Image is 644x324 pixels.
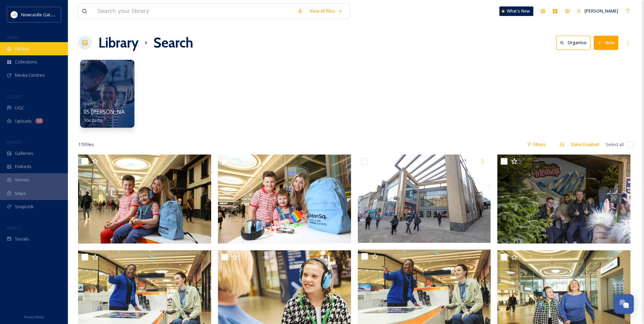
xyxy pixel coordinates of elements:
button: Organise [556,36,590,50]
span: Maps [15,190,26,197]
a: Organise [556,36,594,50]
span: Collections [15,59,37,65]
span: Library [15,46,29,52]
img: ext_1747132168.023138_sam.walker@bwpgroup.com-259A8459.JPG [78,155,211,244]
a: Privacy Policy [24,312,44,321]
span: MEDIA [7,35,19,40]
span: SnapLink [15,203,34,210]
span: SOCIALS [7,225,20,230]
button: New [594,36,618,50]
span: Uploads [15,118,32,124]
img: 041 NGI Winter.JPG [497,155,630,244]
img: ext_1747132158.604458_sam.walker@bwpgroup.com-259A8303.JPG [218,155,351,244]
img: DqD9wEUd_400x400.jpg [11,11,18,18]
span: Privacy Policy [24,315,44,319]
button: Open Chat [614,294,634,314]
span: Select all [606,141,624,148]
a: What's New [499,6,533,16]
span: WIDGETS [7,140,22,145]
a: [PERSON_NAME] [573,4,622,18]
a: Library [98,33,139,53]
span: Newcastle Gateshead Initiative [21,11,84,18]
span: [PERSON_NAME] [585,8,618,14]
span: Socials [15,236,29,242]
span: 05 [PERSON_NAME][GEOGRAPHIC_DATA] reception [84,108,215,115]
span: Galleries [15,150,33,157]
a: [DATE]05 [PERSON_NAME][GEOGRAPHIC_DATA] reception104 items [84,100,215,123]
span: Stories [15,177,30,183]
div: Filters [523,138,549,151]
span: Embeds [15,163,32,170]
div: Date Created [568,138,602,151]
img: ext_1747132128.611528_sam.walker@bwpgroup.com-ELDON_SQUARE_85.jpg [358,155,491,243]
span: COLLECT [7,94,21,99]
div: 58 [35,118,43,124]
span: [DATE] [84,102,95,106]
span: Media Centres [15,72,45,78]
input: Search your library [94,4,294,19]
a: View all files [306,4,346,18]
span: UGC [15,105,24,111]
h1: Search [153,33,193,53]
span: 104 items [84,117,103,123]
span: 115 file s [78,141,94,148]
